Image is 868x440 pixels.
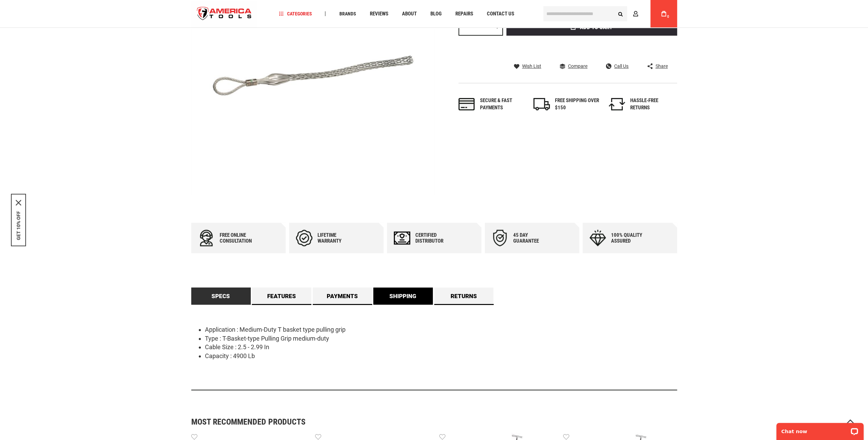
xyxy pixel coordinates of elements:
a: Specs [191,288,251,305]
span: Contact Us [487,11,514,16]
li: Type : T-Basket-type Pulling Grip medium-duty [205,334,677,343]
a: Reviews [366,9,391,19]
li: Capacity : 4900 Lb [205,352,677,360]
div: Free online consultation [220,232,261,244]
a: Categories [276,9,315,19]
img: America Tools [191,1,258,27]
img: shipping [533,98,550,110]
span: Call Us [614,64,629,69]
a: Call Us [606,63,629,69]
a: Shipping [373,288,433,305]
li: Cable Size : 2.5 - 2.99 In [205,343,677,352]
iframe: Secure express checkout frame [505,38,678,58]
a: Repairs [452,9,476,19]
span: Blog [430,11,441,16]
span: Brands [339,11,356,16]
li: Application : Medium-Duty T basket type pulling grip [205,325,677,334]
div: Secure & fast payments [480,97,524,112]
a: Payments [313,288,372,305]
span: Categories [279,11,312,16]
div: HASSLE-FREE RETURNS [630,97,675,112]
div: 100% quality assured [611,232,652,244]
div: FREE SHIPPING OVER $150 [555,97,599,112]
iframe: LiveChat chat widget [772,418,868,440]
button: Search [614,7,627,20]
a: store logo [191,1,258,27]
span: Share [655,64,668,69]
span: 0 [667,15,669,19]
div: Lifetime warranty [318,232,359,244]
span: Reviews [370,11,388,16]
button: Close [16,200,21,206]
a: Compare [560,63,587,69]
img: payments [458,98,475,110]
a: Wish List [514,63,541,69]
a: Brands [336,9,359,19]
a: Returns [434,288,494,305]
strong: Most Recommended Products [191,418,653,426]
a: About [399,9,419,19]
span: About [402,11,416,16]
img: returns [609,98,625,110]
svg: close icon [16,200,21,206]
button: GET 10% OFF [16,211,21,240]
span: Repairs [455,11,473,16]
span: Compare [568,64,587,69]
a: Features [252,288,311,305]
span: Add to Cart [580,24,612,30]
div: Certified Distributor [415,232,456,244]
a: Contact Us [483,9,517,19]
span: Wish List [522,64,541,69]
a: Blog [427,9,444,19]
div: 45 day Guarantee [513,232,554,244]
